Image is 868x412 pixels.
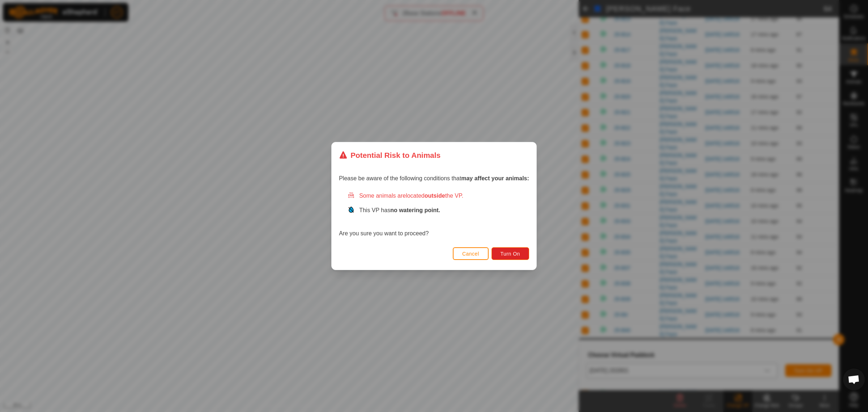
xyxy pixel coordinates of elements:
strong: no watering point. [390,207,440,213]
div: Some animals are [348,192,529,200]
div: Open chat [843,369,865,390]
span: Please be aware of the following conditions that [339,175,529,181]
span: This VP has [359,207,440,213]
button: Cancel [453,247,489,260]
div: Potential Risk to Animals [339,150,441,161]
span: Cancel [462,251,479,257]
strong: may affect your animals: [461,175,529,181]
div: Are you sure you want to proceed? [339,192,529,238]
span: Turn On [501,251,520,257]
strong: outside [425,193,445,199]
button: Turn On [492,247,529,260]
span: located the VP. [406,193,463,199]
